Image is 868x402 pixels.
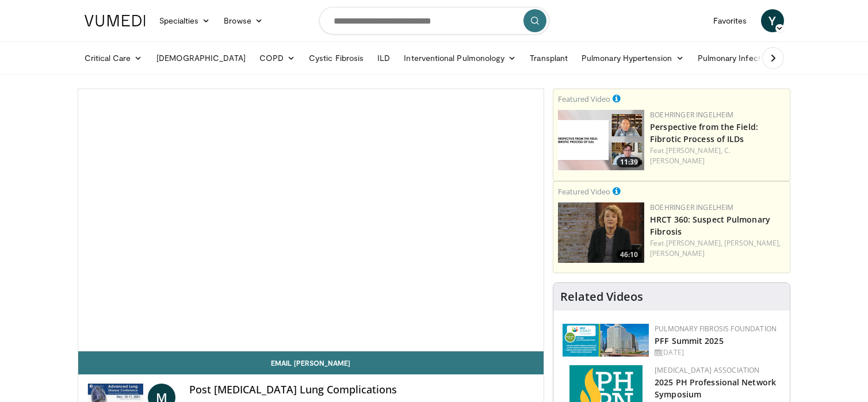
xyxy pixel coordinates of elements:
[650,248,705,258] a: [PERSON_NAME]
[650,121,758,144] a: Perspective from the Field: Fibrotic Process of ILDs
[706,9,754,32] a: Favorites
[253,47,302,70] a: COPD
[650,110,733,120] a: Boehringer Ingelheim
[558,202,644,263] a: 46:10
[655,324,777,334] a: Pulmonary Fibrosis Foundation
[666,238,722,248] a: [PERSON_NAME],
[655,347,781,358] div: [DATE]
[575,47,691,70] a: Pulmonary Hypertension
[650,146,731,166] a: C. [PERSON_NAME]
[724,238,781,248] a: [PERSON_NAME],
[650,146,785,166] div: Feat.
[650,238,785,259] div: Feat.
[560,290,643,304] h4: Related Videos
[655,377,776,400] a: 2025 PH Professional Network Symposium
[217,9,270,32] a: Browse
[370,47,397,70] a: ILD
[691,47,790,70] a: Pulmonary Infection
[655,335,724,346] a: PFF Summit 2025
[558,110,644,170] a: 11:39
[189,384,534,396] h4: Post [MEDICAL_DATA] Lung Complications
[85,15,146,26] img: VuMedi Logo
[617,250,641,260] span: 46:10
[650,202,733,212] a: Boehringer Ingelheim
[78,47,150,70] a: Critical Care
[558,94,610,104] small: Featured Video
[558,186,610,197] small: Featured Video
[78,89,544,351] video-js: Video Player
[655,365,759,375] a: [MEDICAL_DATA] Association
[761,9,784,32] a: Y
[152,9,217,32] a: Specialties
[650,214,770,237] a: HRCT 360: Suspect Pulmonary Fibrosis
[523,47,575,70] a: Transplant
[78,351,544,374] a: Email [PERSON_NAME]
[666,146,722,155] a: [PERSON_NAME],
[558,202,644,263] img: 8340d56b-4f12-40ce-8f6a-f3da72802623.png.150x105_q85_crop-smart_upscale.png
[319,7,549,35] input: Search topics, interventions
[563,324,649,357] img: 84d5d865-2f25-481a-859d-520685329e32.png.150x105_q85_autocrop_double_scale_upscale_version-0.2.png
[617,157,641,167] span: 11:39
[302,47,370,70] a: Cystic Fibrosis
[558,110,644,170] img: 0d260a3c-dea8-4d46-9ffd-2859801fb613.png.150x105_q85_crop-smart_upscale.png
[397,47,523,70] a: Interventional Pulmonology
[150,47,253,70] a: [DEMOGRAPHIC_DATA]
